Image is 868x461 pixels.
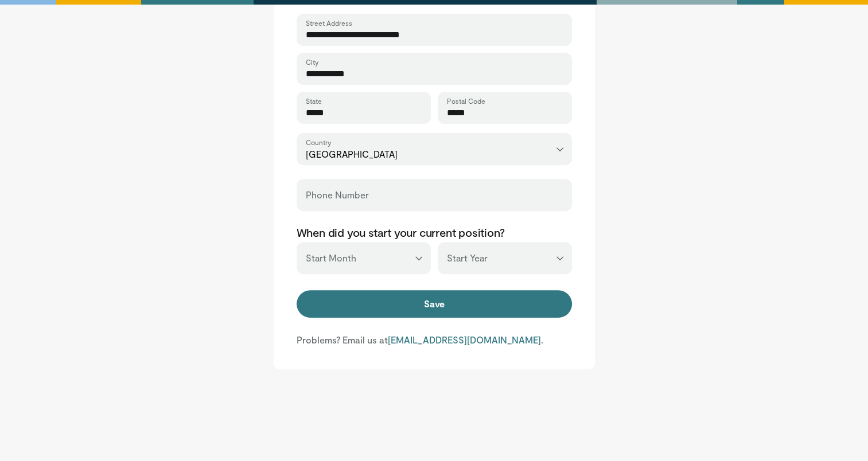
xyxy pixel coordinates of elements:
[388,334,541,345] a: [EMAIL_ADDRESS][DOMAIN_NAME]
[306,183,369,206] label: Phone Number
[447,96,485,106] label: Postal Code
[297,334,572,346] p: Problems? Email us at .
[297,225,572,240] p: When did you start your current position?
[297,290,572,318] button: Save
[306,18,352,28] label: Street Address
[306,96,322,106] label: State
[306,57,318,67] label: City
